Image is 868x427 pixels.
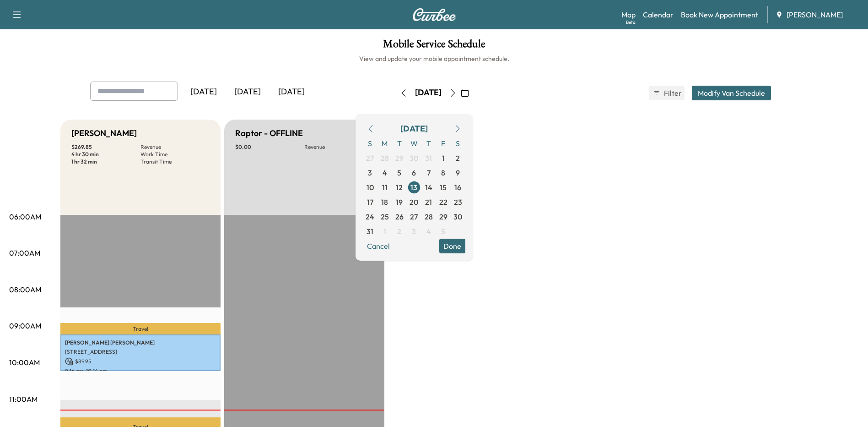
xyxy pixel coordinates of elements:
span: 28 [381,153,389,164]
span: 5 [397,167,401,178]
p: Travel [60,323,221,334]
span: 15 [440,182,447,193]
span: 13 [410,182,417,193]
span: 2 [456,153,460,164]
span: 22 [439,197,447,208]
h5: [PERSON_NAME] [71,127,137,140]
span: Filter [664,88,680,99]
span: 29 [395,153,404,164]
span: 25 [381,211,389,222]
span: 14 [425,182,432,193]
span: 28 [425,211,433,222]
span: 9 [456,167,460,178]
span: 2 [397,226,401,237]
span: 17 [367,197,373,208]
span: 20 [410,197,418,208]
button: Filter [649,86,685,100]
span: 26 [395,211,404,222]
p: 09:00AM [9,320,41,331]
span: 4 [426,226,431,237]
p: 08:00AM [9,284,41,295]
button: Done [439,239,465,253]
span: 4 [383,167,387,178]
span: 12 [396,182,403,193]
h5: Raptor - OFFLINE [235,127,303,140]
button: Modify Van Schedule [692,86,771,100]
span: 5 [441,226,445,237]
div: [DATE] [182,82,226,103]
span: 3 [412,226,416,237]
a: Calendar [643,9,674,20]
h1: Mobile Service Schedule [9,38,859,54]
span: M [377,136,392,151]
span: 30 [453,211,462,222]
p: $ 269.85 [71,143,140,151]
span: 6 [412,167,416,178]
span: 23 [454,197,462,208]
span: 7 [427,167,431,178]
p: Revenue [140,143,210,151]
p: Revenue [304,143,373,151]
span: [PERSON_NAME] [787,9,843,20]
span: S [451,136,465,151]
span: 18 [381,197,388,208]
p: 10:00AM [9,357,40,368]
p: 1 hr 32 min [71,158,140,165]
p: $ 0.00 [235,143,304,151]
div: [DATE] [270,82,313,103]
span: 1 [442,153,445,164]
span: 31 [425,153,432,164]
div: [DATE] [226,82,270,103]
span: 3 [368,167,372,178]
p: 9:14 am - 10:14 am [65,367,216,375]
img: Curbee Logo [412,8,456,21]
p: [STREET_ADDRESS] [65,348,216,356]
span: 21 [425,197,432,208]
a: Book New Appointment [681,9,758,20]
div: Beta [626,19,636,26]
p: 07:00AM [9,247,40,258]
span: F [436,136,451,151]
button: Cancel [363,239,394,253]
p: 11:00AM [9,394,38,405]
span: T [421,136,436,151]
h6: View and update your mobile appointment schedule. [9,54,859,63]
span: 27 [410,211,418,222]
span: W [407,136,421,151]
span: 24 [366,211,374,222]
p: Transit Time [140,158,210,165]
span: 16 [454,182,461,193]
p: [PERSON_NAME] [PERSON_NAME] [65,339,216,346]
span: 11 [382,182,388,193]
div: [DATE] [400,122,428,135]
span: T [392,136,407,151]
span: 8 [441,167,445,178]
p: 06:00AM [9,211,41,222]
span: S [363,136,377,151]
div: [DATE] [415,87,442,99]
span: 29 [439,211,447,222]
span: 1 [383,226,386,237]
p: 4 hr 30 min [71,151,140,158]
a: MapBeta [621,9,636,20]
span: 30 [410,153,418,164]
span: 31 [367,226,373,237]
span: 19 [396,197,403,208]
span: 10 [367,182,374,193]
p: Work Time [140,151,210,158]
p: $ 89.95 [65,357,216,366]
span: 27 [366,153,374,164]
